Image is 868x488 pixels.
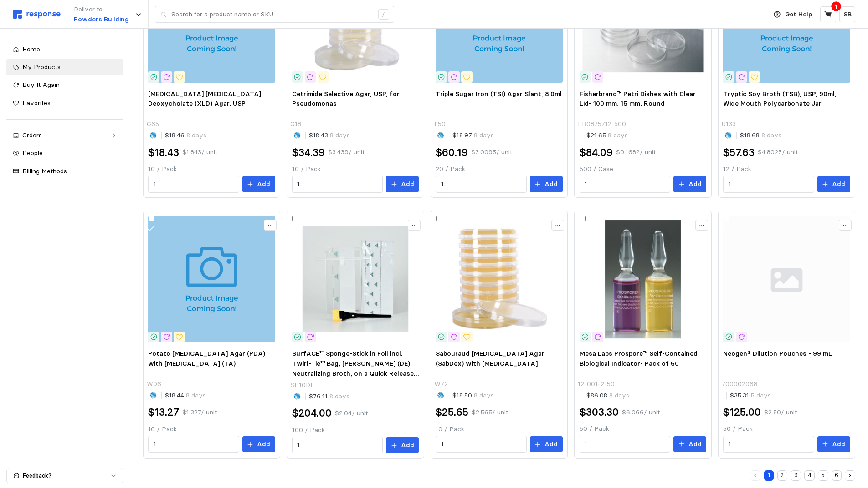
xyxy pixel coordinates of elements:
span: 8 days [760,131,781,139]
div: Orders [22,131,108,141]
button: Add [673,436,706,453]
span: Triple Sugar Iron (TSI) Agar Slant, 8.0ml [436,90,562,98]
h2: $57.63 [723,146,755,160]
p: 700002068 [722,379,757,389]
p: SH10DE [290,380,314,390]
button: 5 [818,470,828,481]
h2: $84.09 [580,146,613,160]
a: Billing Methods [6,163,123,180]
span: 8 days [606,131,628,139]
button: Add [386,176,419,192]
p: Add [544,439,558,449]
span: Neogen® Dilution Pouches - 99 mL [723,349,832,357]
button: Add [817,176,850,192]
span: 5 days [749,391,771,399]
a: Home [6,41,123,58]
p: Add [401,179,414,189]
a: My Products [6,59,123,75]
span: SurfACE™ Sponge-Stick in Foil incl. Twirl-Tie™ Bag, [PERSON_NAME] (DE) Neutralizing Broth, on a Q... [292,349,419,387]
p: $6.066 / unit [622,408,660,418]
p: Add [688,439,702,449]
h2: $13.27 [148,405,179,419]
p: 20 / Pack [436,164,562,174]
p: Powders Building [74,15,129,25]
p: $3.0095 / unit [471,147,512,157]
button: 4 [804,470,815,481]
h2: $204.00 [292,406,332,420]
input: Qty [729,436,809,453]
span: [MEDICAL_DATA] [MEDICAL_DATA] Deoxycholate (XLD) Agar, USP [148,90,261,108]
button: 6 [832,470,842,481]
p: $35.31 [730,391,771,401]
button: Add [242,436,275,453]
p: $0.1682 / unit [616,147,656,157]
input: Qty [441,176,521,192]
a: Buy It Again [6,77,123,93]
button: 2 [777,470,788,481]
p: G65 [147,119,159,129]
p: Add [257,439,270,449]
span: My Products [22,63,61,71]
span: 8 days [328,131,350,139]
p: Feedback? [23,472,110,480]
div: / [378,9,389,20]
p: $4.8025 / unit [758,147,798,157]
p: W96 [147,379,161,389]
span: 8 days [472,391,494,399]
p: Add [401,440,414,450]
img: w96_1.jpg [148,216,275,342]
p: $2.565 / unit [472,408,508,418]
p: 12 / Pack [723,164,850,174]
p: Deliver to [74,5,129,15]
p: 12-001-2-50 [578,379,615,389]
p: 10 / Pack [292,164,419,174]
p: 10 / Pack [436,424,562,434]
a: People [6,145,123,161]
a: Favorites [6,95,123,111]
p: $3.439 / unit [328,147,365,157]
img: svg%3e [723,216,850,342]
p: 50 / Pack [580,424,706,434]
button: Add [242,176,275,192]
span: Favorites [22,99,51,107]
button: Feedback? [7,468,123,483]
span: People [22,149,43,157]
span: 8 days [472,131,494,139]
p: L50 [434,119,446,129]
p: $18.43 [309,131,350,141]
input: Qty [297,437,377,453]
p: SB [843,10,852,20]
p: 10 / Pack [148,424,275,434]
button: 3 [791,470,801,481]
button: Add [386,437,419,453]
p: $18.97 [452,131,494,141]
p: $1.327 / unit [182,408,217,418]
p: 10 / Pack [148,164,275,174]
button: 1 [764,470,774,481]
span: Tryptic Soy Broth (TSB), USP, 90ml, Wide Mouth Polycarbonate Jar [723,90,837,108]
button: Get Help [768,6,817,23]
button: Add [530,176,563,192]
h2: $303.30 [580,405,619,419]
p: 100 / Pack [292,425,419,435]
p: $18.46 [165,131,206,141]
input: Qty [297,176,377,192]
input: Qty [441,436,521,453]
p: 50 / Pack [723,424,850,434]
p: $18.44 [165,391,206,401]
span: Sabouraud [MEDICAL_DATA] Agar (SabDex) with [MEDICAL_DATA] [436,349,544,367]
span: Home [22,45,40,53]
input: Qty [729,176,809,192]
p: $86.08 [586,391,629,401]
p: 500 / Case [580,164,706,174]
span: 8 days [185,131,206,139]
button: SB [839,6,855,22]
h2: $18.43 [148,146,179,160]
a: Orders [6,127,123,144]
p: 1 [835,1,837,11]
span: 8 days [328,392,349,400]
h2: $34.39 [292,146,325,160]
span: Buy It Again [22,80,60,89]
img: svg%3e [13,10,61,19]
input: Qty [154,436,234,453]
